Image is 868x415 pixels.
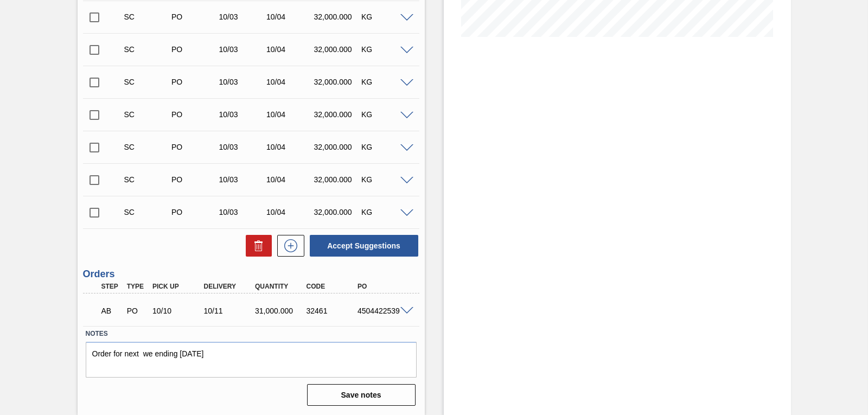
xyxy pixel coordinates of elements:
[150,283,206,290] div: Pick up
[216,143,269,151] div: 10/03/2025
[216,208,269,216] div: 10/03/2025
[201,307,258,315] div: 10/11/2025
[169,12,221,21] div: Purchase order
[122,143,174,151] div: Suggestion Created
[264,12,316,21] div: 10/04/2025
[264,208,316,216] div: 10/04/2025
[252,283,309,290] div: Quantity
[101,307,122,315] p: AB
[169,45,221,54] div: Purchase order
[359,12,411,21] div: KG
[272,235,304,257] div: New suggestion
[169,208,221,216] div: Purchase order
[216,78,269,86] div: 10/03/2025
[304,307,360,315] div: 32461
[355,283,411,290] div: PO
[311,78,363,86] div: 32,000.000
[201,283,258,290] div: Delivery
[99,299,125,323] div: Awaiting Billing
[122,78,174,86] div: Suggestion Created
[216,45,269,54] div: 10/03/2025
[311,143,363,151] div: 32,000.000
[122,208,174,216] div: Suggestion Created
[169,110,221,119] div: Purchase order
[311,45,363,54] div: 32,000.000
[359,110,411,119] div: KG
[216,12,269,21] div: 10/03/2025
[124,307,150,315] div: Purchase order
[359,175,411,184] div: KG
[252,307,309,315] div: 31,000.000
[122,110,174,119] div: Suggestion Created
[216,175,269,184] div: 10/03/2025
[86,342,417,378] textarea: Order for next we ending [DATE]
[150,307,206,315] div: 10/10/2025
[83,269,419,280] h3: Orders
[359,78,411,86] div: KG
[124,283,150,290] div: Type
[307,384,416,406] button: Save notes
[122,45,174,54] div: Suggestion Created
[99,283,125,290] div: Step
[169,175,221,184] div: Purchase order
[311,12,363,21] div: 32,000.000
[359,208,411,216] div: KG
[240,235,272,257] div: Delete Suggestions
[355,307,411,315] div: 4504422539
[304,283,360,290] div: Code
[169,143,221,151] div: Purchase order
[216,110,269,119] div: 10/03/2025
[264,45,316,54] div: 10/04/2025
[311,208,363,216] div: 32,000.000
[310,235,418,257] button: Accept Suggestions
[311,175,363,184] div: 32,000.000
[122,175,174,184] div: Suggestion Created
[86,326,417,342] label: Notes
[264,78,316,86] div: 10/04/2025
[264,110,316,119] div: 10/04/2025
[359,143,411,151] div: KG
[311,110,363,119] div: 32,000.000
[169,78,221,86] div: Purchase order
[122,12,174,21] div: Suggestion Created
[264,175,316,184] div: 10/04/2025
[359,45,411,54] div: KG
[264,143,316,151] div: 10/04/2025
[304,234,419,258] div: Accept Suggestions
